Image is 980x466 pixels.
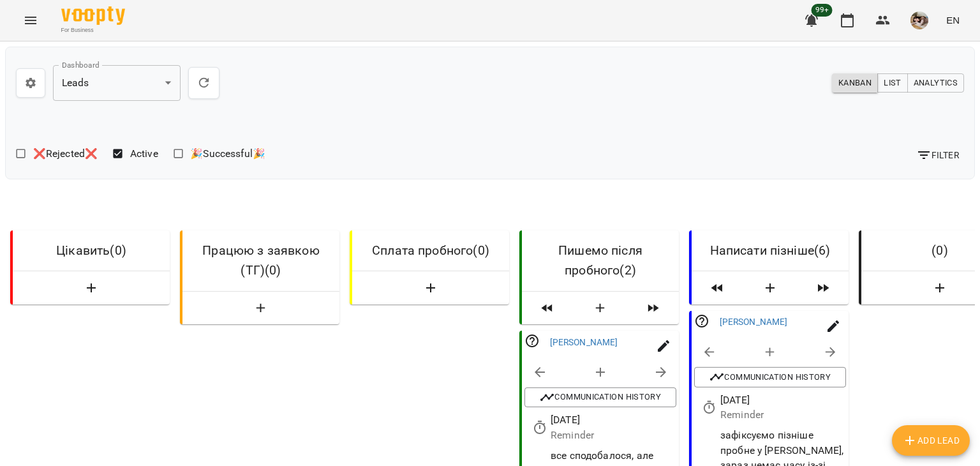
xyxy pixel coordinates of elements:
span: 99+ [812,4,833,17]
span: Communication History [531,390,670,405]
a: [PERSON_NAME] [720,317,788,327]
h6: Сплата пробного ( 0 ) [362,241,499,260]
button: Kanban [832,73,878,93]
p: Reminder [551,428,676,443]
button: Add Lead [188,297,334,320]
span: Active [130,146,158,162]
button: Add Lead [573,297,628,320]
h6: Пишемо після пробного ( 2 ) [532,241,669,281]
h6: Цікавить ( 0 ) [23,241,160,260]
img: 06df7263684ef697ed6bfd42fdd7a451.jpg [910,11,928,29]
button: Menu [15,5,46,36]
h6: Працюю з заявкою (ТГ) ( 0 ) [193,241,329,281]
span: List [884,76,901,90]
span: Move leads from the column [633,297,674,320]
span: ❌Rejected❌ [33,146,98,162]
span: Move leads from the column [803,277,843,300]
p: [DATE] [720,393,846,408]
button: Communication History [524,387,676,408]
button: Add Lead [357,277,504,300]
span: Move leads from the column [697,277,738,300]
button: Communication History [694,367,846,387]
button: Analytics [907,73,964,93]
button: Add Lead [892,425,970,456]
div: Leads [53,65,181,101]
span: Kanban [838,76,872,90]
span: 🎉Successful🎉 [190,146,265,162]
span: Add Lead [902,433,960,448]
span: Communication History [701,370,840,385]
button: EN [941,8,965,32]
span: Analytics [914,76,958,90]
img: Voopty Logo [61,6,125,25]
button: Add Lead [18,277,165,300]
a: [PERSON_NAME] [550,337,618,347]
p: Reminder [720,408,846,423]
h6: Написати пізніше ( 6 ) [702,241,838,260]
svg: Responsible employee is not set [524,334,540,349]
svg: Responsible employee is not set [694,313,709,329]
p: [DATE] [551,413,676,428]
span: Move leads from the column [527,297,568,320]
button: Filter [911,144,964,167]
span: Filter [916,147,959,163]
span: For Business [61,26,125,34]
span: EN [946,13,960,27]
button: Add Lead [743,277,798,300]
button: List [877,73,907,93]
